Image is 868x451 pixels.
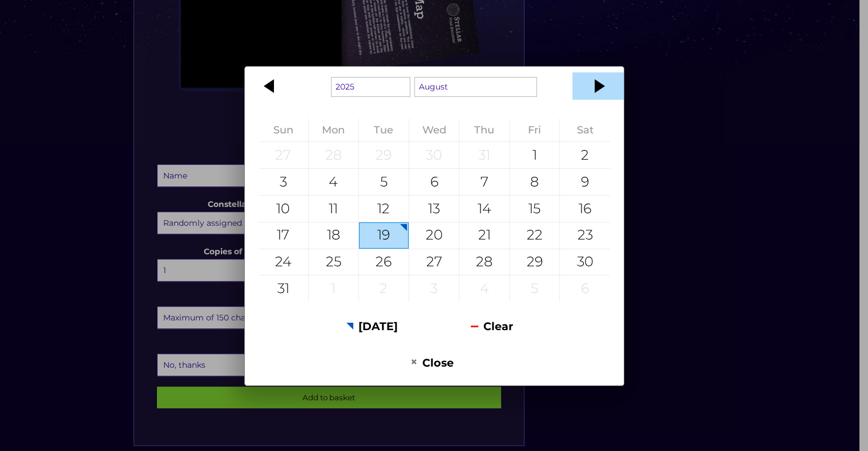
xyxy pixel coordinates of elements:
[510,222,559,249] div: 22 August 2025
[459,222,509,249] div: 21 August 2025
[309,275,358,302] div: 1 September 2025
[309,249,358,275] div: 25 August 2025
[409,169,459,195] div: 6 August 2025
[459,169,509,195] div: 7 August 2025
[510,142,559,168] div: 1 August 2025
[409,196,459,222] div: 13 August 2025
[414,77,538,97] select: Select a month
[259,275,308,302] div: 31 August 2025
[560,196,609,222] div: 16 August 2025
[560,275,609,302] div: 6 September 2025
[560,142,609,168] div: 2 August 2025
[510,169,559,195] div: 8 August 2025
[259,142,308,168] div: 27 July 2025
[309,222,358,249] div: 18 August 2025
[510,275,559,302] div: 5 September 2025
[409,275,459,302] div: 3 September 2025
[309,142,358,168] div: 28 July 2025
[434,312,550,340] button: Clear
[459,119,510,142] th: Thursday
[510,196,559,222] div: 15 August 2025
[309,169,358,195] div: 4 August 2025
[259,249,308,275] div: 24 August 2025
[459,249,509,275] div: 28 August 2025
[409,222,459,249] div: 20 August 2025
[359,142,409,168] div: 29 July 2025
[560,249,609,275] div: 30 August 2025
[259,196,308,222] div: 10 August 2025
[459,142,509,168] div: 31 July 2025
[409,142,459,168] div: 30 July 2025
[359,196,409,222] div: 12 August 2025
[331,77,410,97] select: Select a year
[259,119,309,142] th: Sunday
[308,119,358,142] th: Monday
[459,275,509,302] div: 4 September 2025
[259,169,308,195] div: 3 August 2025
[409,119,459,142] th: Wednesday
[359,275,409,302] div: 2 September 2025
[358,119,409,142] th: Tuesday
[359,249,409,275] div: 26 August 2025
[309,196,358,222] div: 11 August 2025
[409,249,459,275] div: 27 August 2025
[259,222,308,249] div: 17 August 2025
[374,349,490,377] button: Close
[314,312,430,340] button: [DATE]
[359,169,409,195] div: 5 August 2025
[510,119,560,142] th: Friday
[560,169,609,195] div: 9 August 2025
[560,119,610,142] th: Saturday
[459,196,509,222] div: 14 August 2025
[359,222,409,249] div: 19 August 2025
[560,222,609,249] div: 23 August 2025
[510,249,559,275] div: 29 August 2025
